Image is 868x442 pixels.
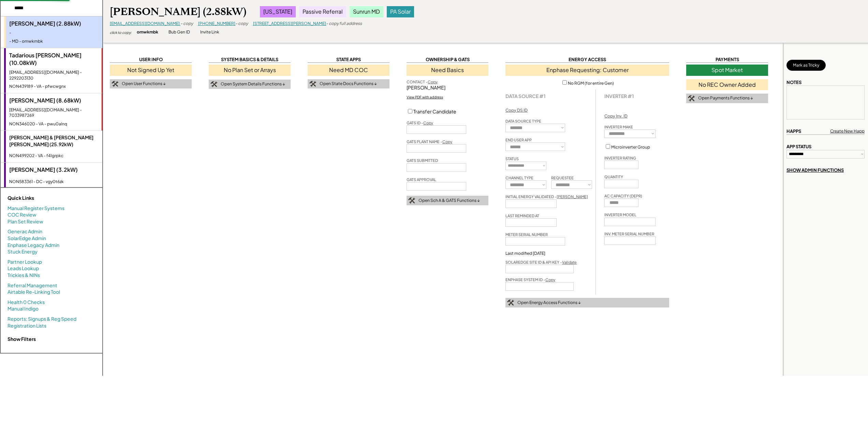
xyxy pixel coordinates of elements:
[505,213,539,218] div: LAST REMINDED AT
[8,218,43,225] a: Plan Set Review
[299,6,346,17] div: Passive Referral
[604,93,634,99] div: INVERTER #1
[180,21,193,27] div: - copy
[786,60,826,71] button: Mark as Tricky
[9,121,98,127] div: NON346020 - VA - pwu0alnq
[604,193,642,198] div: AC CAPACITY (DEPR)
[407,120,433,125] div: GATS ID -
[604,155,636,161] div: INVERTER RATING
[505,194,588,199] div: INITIAL ENERGY VALIDATED -
[8,316,76,322] a: Reports: Signups & Reg Speed
[110,56,192,63] div: USER INFO
[517,300,581,306] div: Open Energy Access Functions ↓
[8,228,42,235] a: Generac Admin
[8,322,46,329] a: Registration Lists
[604,231,654,236] div: INV. METER SERIAL NUMBER
[9,84,98,89] div: NON439189 - VA - pfwcwgnx
[110,5,246,18] div: [PERSON_NAME] (2.88kW)
[8,211,36,218] a: COC Review
[418,198,480,204] div: Open Sch A & GATS Functions ↓
[8,289,60,295] a: Airtable Re-Linking Tool
[320,81,377,87] div: Open State Docs Functions ↓
[604,124,633,129] div: INVERTER MAKE
[9,107,98,119] div: [EMAIL_ADDRESS][DOMAIN_NAME] - 7033987269
[8,336,36,342] strong: Show Filters
[122,81,166,87] div: Open User Functions ↓
[253,21,326,26] a: [STREET_ADDRESS][PERSON_NAME]
[505,119,541,124] div: DATA SOURCE TYPE
[507,300,514,306] img: tool-icon.png
[568,81,614,86] label: No RGM (for entire Gen)
[407,139,452,144] div: GATS PLANT NAME -
[9,39,99,44] div: - MD - ornwkmbk
[8,305,39,312] a: Manual Indigo
[545,277,555,282] u: Copy
[551,175,574,180] div: REQUESTEE
[9,30,99,36] div: -
[198,21,235,26] a: [PHONE_NUMBER]
[110,30,132,35] div: click to copy:
[309,81,316,87] img: tool-icon.png
[505,277,555,282] div: ENPHASE SYSTEM ID -
[505,93,546,99] strong: DATA SOURCE #1
[8,242,59,249] a: Enphase Legacy Admin
[8,205,64,212] a: Manual Register Systems
[110,21,180,26] a: [EMAIL_ADDRESS][DOMAIN_NAME]
[505,56,669,63] div: ENERGY ACCESS
[505,156,519,161] div: STATUS
[326,21,362,27] div: - copy full address
[9,52,98,67] div: Tadarious [PERSON_NAME] (10.08kW)
[686,79,768,90] div: No REC Owner Added
[8,248,38,255] a: Stuck Energy
[235,21,248,27] div: - copy
[112,81,118,87] img: tool-icon.png
[308,56,389,63] div: STATE APPS
[604,212,636,217] div: INVERTER MODEL
[413,108,456,114] label: Transfer Candidate
[688,95,695,101] img: tool-icon.png
[8,235,46,242] a: SolarEdge Admin
[505,251,545,256] div: Last modified [DATE]
[407,95,443,99] div: View PDF with address
[209,65,291,75] div: No Plan Set or Arrays
[505,137,532,142] div: END USER APP
[686,65,768,75] div: Spot Market
[8,272,40,279] a: Trickies & NINs
[407,158,438,163] div: GATS SUBMITTED
[407,65,488,75] div: Need Basics
[505,65,669,75] div: Enphase Requesting: Customer
[423,121,433,125] u: Copy
[686,56,768,63] div: PAYMENTS
[168,29,190,35] div: Bub Gen ID
[562,260,577,264] u: Validate
[786,143,811,150] div: APP STATUS
[8,299,45,306] a: Health 0 Checks
[786,167,844,173] div: SHOW ADMIN FUNCTIONS
[407,177,436,182] div: GATS APPROVAL
[8,259,42,265] a: Partner Lookup
[308,65,389,75] div: Need MD COC
[407,79,438,84] div: CONTACT -
[200,29,219,35] div: Invite Link
[9,179,99,185] div: NON583361 - DC - vgy0t6zk
[611,144,650,150] label: Microinverter Group
[407,56,488,63] div: OWNERSHIP & GATS
[557,194,588,199] u: [PERSON_NAME]
[428,80,438,84] u: Copy
[9,166,99,174] div: [PERSON_NAME] (3.2kW)
[9,20,99,27] div: [PERSON_NAME] (2.88kW)
[408,197,415,204] img: tool-icon.png
[209,56,291,63] div: SYSTEM BASICS & DETAILS
[9,134,99,148] div: [PERSON_NAME] & [PERSON_NAME] [PERSON_NAME] (25.92kW)
[830,128,865,134] div: Create New Happ
[210,81,217,87] img: tool-icon.png
[350,6,383,17] div: Sunrun MD
[110,65,192,75] div: Not Signed Up Yet
[604,113,628,119] div: Copy Inv. ID
[505,108,528,113] div: Copy DS ID
[221,81,285,87] div: Open System Details Functions ↓
[786,79,801,85] div: NOTES
[698,95,753,101] div: Open Payments Functions ↓
[505,260,577,265] div: SOLAREDGE SITE ID & API KEY -
[137,29,158,35] div: ornwkmbk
